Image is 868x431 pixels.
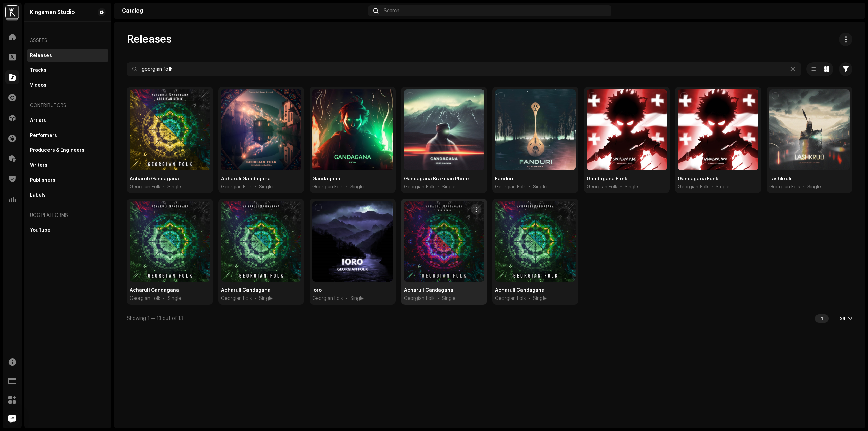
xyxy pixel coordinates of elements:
div: Writers [30,163,47,168]
div: Lashkruli [769,176,791,182]
div: Single [442,184,455,190]
div: Single [350,184,364,190]
div: Videos [30,83,46,88]
span: • [711,184,713,190]
re-m-nav-item: Labels [27,188,108,202]
span: • [346,295,348,302]
span: • [620,184,622,190]
re-a-nav-header: UGC Platforms [27,207,108,224]
span: Georgian Folk [130,184,160,190]
div: Gandagana Funk [587,176,627,182]
div: 1 [815,314,829,323]
re-m-nav-item: Artists [27,114,108,127]
div: Single [442,295,455,302]
span: • [529,184,530,190]
span: Georgian Folk [587,184,617,190]
div: Acharuli Gandagana [404,287,453,294]
div: Ioro [312,287,322,294]
div: Gandagana Funk [678,176,718,182]
div: Single [167,295,181,302]
div: Single [807,184,821,190]
div: Single [350,295,364,302]
span: Georgian Folk [769,184,800,190]
div: Tracks [30,68,46,73]
re-m-nav-item: Tracks [27,64,108,77]
span: • [437,184,439,190]
re-m-nav-item: Videos [27,79,108,92]
div: 24 [840,316,846,321]
div: Kingsmen Studio [30,9,75,15]
re-m-nav-item: Producers & Engineers [27,144,108,157]
span: Showing 1 — 13 out of 13 [127,316,183,321]
div: Catalog [122,8,365,14]
div: YouTube [30,228,51,233]
div: Single [259,184,273,190]
span: Georgian Folk [404,295,435,302]
div: Acharuli Gandagana [130,176,179,182]
div: Acharuli Gandagana [130,287,179,294]
span: Georgian Folk [495,184,526,190]
img: f9ee2326-f37c-425e-8d9a-c1784cef9a8d [846,5,857,16]
div: Single [533,295,547,302]
span: Georgian Folk [404,184,435,190]
div: Gandagana [312,176,340,182]
span: • [163,184,165,190]
div: Single [533,184,547,190]
div: Labels [30,192,46,198]
span: Releases [127,33,172,46]
div: Open Intercom Messenger [4,411,20,427]
div: Releases [30,53,52,58]
div: Single [259,295,273,302]
re-m-nav-item: Releases [27,49,108,62]
span: • [255,295,256,302]
input: Search [127,62,801,76]
div: Acharuli Gandagana [495,287,545,294]
span: • [803,184,805,190]
div: Producers & Engineers [30,148,84,153]
div: Single [716,184,729,190]
span: Georgian Folk [312,184,343,190]
span: • [346,184,348,190]
div: Acharuli Gandagana [221,287,271,294]
div: Performers [30,133,57,138]
span: Search [384,8,399,14]
re-a-nav-header: Assets [27,33,108,49]
span: Georgian Folk [678,184,709,190]
div: Single [625,184,638,190]
div: Single [167,184,181,190]
re-m-nav-item: Publishers [27,173,108,187]
span: • [437,295,439,302]
span: Georgian Folk [221,184,252,190]
div: Fanduri [495,176,513,182]
span: Georgian Folk [221,295,252,302]
re-m-nav-item: Writers [27,159,108,172]
div: Publishers [30,178,55,183]
span: • [255,184,256,190]
re-m-nav-item: YouTube [27,224,108,237]
div: Gandagana Brazilian Phonk [404,176,470,182]
span: • [163,295,165,302]
span: Georgian Folk [130,295,160,302]
span: Georgian Folk [495,295,526,302]
span: • [529,295,530,302]
div: Artists [30,118,46,123]
img: e9e70cf3-c49a-424f-98c5-fab0222053be [5,5,19,19]
re-m-nav-item: Performers [27,129,108,142]
div: Acharuli Gandagana [221,176,271,182]
span: Georgian Folk [312,295,343,302]
re-a-nav-header: Contributors [27,98,108,114]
